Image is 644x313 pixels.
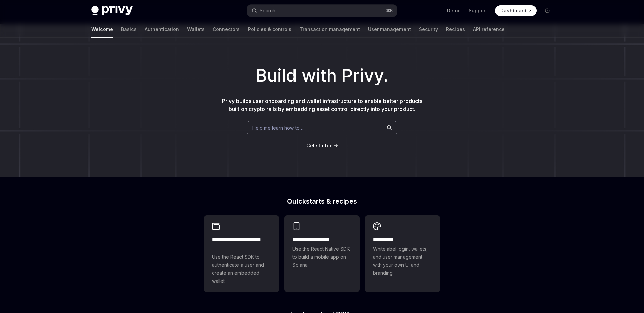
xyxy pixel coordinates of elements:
[446,21,465,38] a: Recipes
[204,198,440,205] h2: Quickstarts & recipes
[248,21,291,38] a: Policies & controls
[260,7,278,15] div: Search...
[473,21,505,38] a: API reference
[542,5,553,16] button: Toggle dark mode
[11,63,633,89] h1: Build with Privy.
[212,253,271,285] span: Use the React SDK to authenticate a user and create an embedded wallet.
[91,6,133,15] img: dark logo
[469,7,487,14] a: Support
[500,7,526,14] span: Dashboard
[306,143,333,148] span: Get started
[222,98,422,112] span: Privy builds user onboarding and wallet infrastructure to enable better products built on crypto ...
[187,21,205,38] a: Wallets
[365,215,440,292] a: **** *****Whitelabel login, wallets, and user management with your own UI and branding.
[447,7,461,14] a: Demo
[368,21,411,38] a: User management
[373,245,432,277] span: Whitelabel login, wallets, and user management with your own UI and branding.
[495,5,537,16] a: Dashboard
[252,124,303,131] span: Help me learn how to…
[386,8,393,13] span: ⌘ K
[284,215,360,292] a: **** **** **** ***Use the React Native SDK to build a mobile app on Solana.
[145,21,179,38] a: Authentication
[121,21,137,38] a: Basics
[91,21,113,38] a: Welcome
[300,21,360,38] a: Transaction management
[247,5,397,17] button: Search...⌘K
[306,142,333,149] a: Get started
[213,21,240,38] a: Connectors
[419,21,438,38] a: Security
[292,245,352,269] span: Use the React Native SDK to build a mobile app on Solana.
